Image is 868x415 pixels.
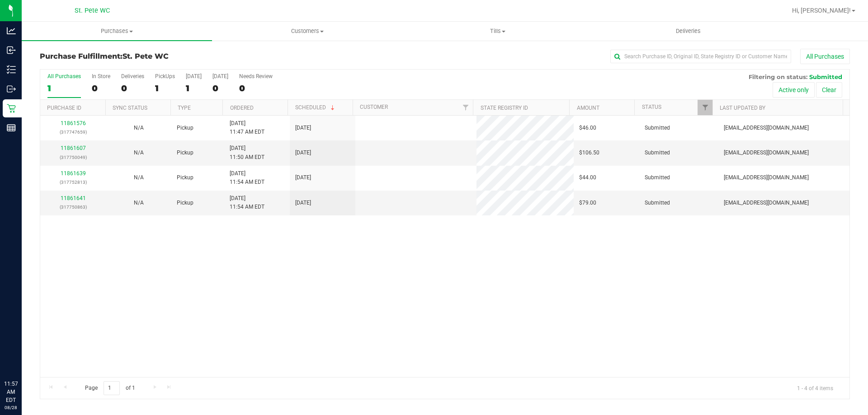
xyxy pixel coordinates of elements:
p: 11:57 AM EDT [4,380,18,404]
div: 0 [121,83,144,93]
a: Purchase ID [47,105,81,111]
a: Scheduled [295,104,336,111]
span: [EMAIL_ADDRESS][DOMAIN_NAME] [724,173,809,182]
a: Customers [212,22,402,41]
a: Ordered [230,105,254,111]
a: Filter [698,100,712,115]
span: $46.00 [579,124,596,132]
input: Search Purchase ID, Original ID, State Registry ID or Customer Name... [610,50,791,63]
span: [DATE] [295,124,311,132]
span: [DATE] [295,199,311,207]
a: 11861639 [61,170,86,177]
button: N/A [134,149,144,157]
span: Pickup [177,173,193,182]
span: Filtering on status: [749,73,807,80]
span: Pickup [177,149,193,157]
span: Submitted [645,124,670,132]
span: 1 - 4 of 4 items [790,381,840,395]
div: In Store [92,73,110,79]
button: N/A [134,173,144,182]
a: 11861607 [61,145,86,151]
span: Hi, [PERSON_NAME]! [792,7,851,14]
div: 1 [186,83,202,93]
span: Not Applicable [134,174,144,181]
a: 11861576 [61,120,86,126]
a: Deliveries [593,22,783,41]
iframe: Resource center [9,343,36,370]
p: (317750863) [46,203,100,211]
a: Type [178,105,191,111]
span: [DATE] [295,149,311,157]
span: $106.50 [579,149,599,157]
inline-svg: Analytics [7,26,16,35]
p: (317752813) [46,178,100,187]
span: Submitted [645,199,670,207]
span: Tills [403,27,592,35]
inline-svg: Reports [7,123,16,132]
inline-svg: Retail [7,104,16,113]
div: [DATE] [212,73,228,79]
div: All Purchases [47,73,81,79]
span: [EMAIL_ADDRESS][DOMAIN_NAME] [724,149,809,157]
button: Clear [816,82,842,98]
span: Page of 1 [77,381,142,395]
span: Pickup [177,124,193,132]
div: PickUps [155,73,175,79]
span: Not Applicable [134,149,144,156]
a: Amount [577,105,599,111]
div: 1 [47,83,81,93]
p: 08/28 [4,404,18,411]
span: Not Applicable [134,200,144,206]
inline-svg: Outbound [7,84,16,93]
span: [DATE] 11:54 AM EDT [230,194,264,211]
span: Not Applicable [134,125,144,131]
div: 0 [212,83,228,93]
a: 11861641 [61,195,86,201]
span: $44.00 [579,173,596,182]
inline-svg: Inbound [7,46,16,55]
span: [DATE] [295,173,311,182]
div: Needs Review [239,73,273,79]
button: Active only [773,82,815,98]
span: Deliveries [664,27,713,35]
div: 0 [92,83,110,93]
span: [EMAIL_ADDRESS][DOMAIN_NAME] [724,199,809,207]
inline-svg: Inventory [7,65,16,74]
a: Tills [402,22,593,41]
span: [DATE] 11:47 AM EDT [230,119,264,136]
span: Submitted [809,73,842,80]
span: Submitted [645,173,670,182]
div: 1 [155,83,175,93]
button: All Purchases [800,49,850,64]
span: St. Pete WC [75,7,110,14]
a: Sync Status [113,105,147,111]
span: Purchases [22,27,212,35]
span: Customers [212,27,402,35]
h3: Purchase Fulfillment: [40,52,310,61]
span: [DATE] 11:50 AM EDT [230,144,264,161]
div: [DATE] [186,73,202,79]
span: St. Pete WC [123,52,169,61]
div: Deliveries [121,73,144,79]
p: (317750049) [46,153,100,162]
span: Pickup [177,199,193,207]
a: State Registry ID [481,105,528,111]
p: (317747659) [46,128,100,136]
a: Customer [360,104,388,110]
input: 1 [104,381,120,395]
div: 0 [239,83,273,93]
span: [EMAIL_ADDRESS][DOMAIN_NAME] [724,124,809,132]
span: $79.00 [579,199,596,207]
a: Status [642,104,661,110]
span: [DATE] 11:54 AM EDT [230,169,264,187]
a: Filter [458,100,473,115]
span: Submitted [645,149,670,157]
button: N/A [134,199,144,207]
a: Last Updated By [720,105,765,111]
a: Purchases [22,22,212,41]
button: N/A [134,124,144,132]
